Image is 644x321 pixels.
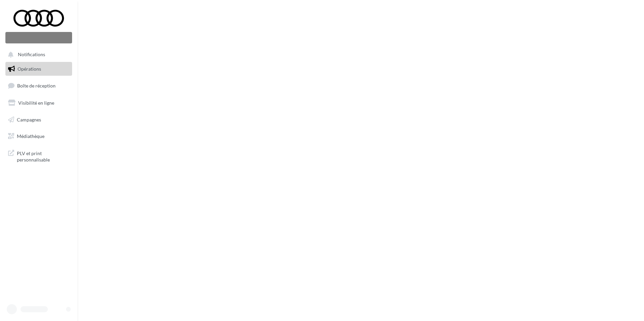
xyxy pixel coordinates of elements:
a: Boîte de réception [4,78,73,93]
a: Campagnes [4,113,73,127]
a: Médiathèque [4,129,73,143]
div: Nouvelle campagne [5,32,72,43]
span: PLV et print personnalisable [17,149,69,163]
span: Visibilité en ligne [18,100,54,106]
a: PLV et print personnalisable [4,146,73,166]
a: Opérations [4,62,73,76]
span: Médiathèque [17,133,44,139]
span: Opérations [18,66,41,72]
span: Boîte de réception [17,83,56,88]
span: Campagnes [17,116,41,122]
a: Visibilité en ligne [4,96,73,110]
span: Notifications [18,52,45,58]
